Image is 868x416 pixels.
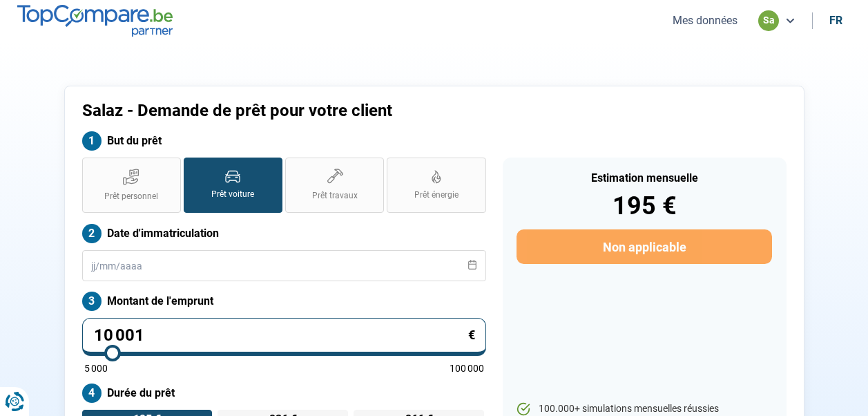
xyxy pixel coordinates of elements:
span: 5 000 [84,363,108,373]
div: 195 € [517,193,771,218]
button: Non applicable [517,229,771,264]
label: Durée du prêt [82,384,486,403]
div: sa [758,10,779,31]
span: Prêt voiture [211,189,254,200]
div: Estimation mensuelle [517,173,771,184]
span: € [468,329,475,341]
span: 100 000 [450,363,484,373]
li: 100.000+ simulations mensuelles réussies [517,402,771,416]
span: Prêt énergie [414,189,459,201]
label: Date d'immatriculation [82,224,486,243]
img: TopCompare.be [17,5,173,36]
span: Prêt personnel [104,191,158,202]
input: jj/mm/aaaa [82,250,486,281]
h1: Salaz - Demande de prêt pour votre client [82,101,606,121]
div: fr [829,14,842,27]
span: Prêt travaux [312,190,358,202]
label: Montant de l'emprunt [82,292,486,311]
button: Mes données [668,13,742,28]
label: But du prêt [82,131,486,151]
